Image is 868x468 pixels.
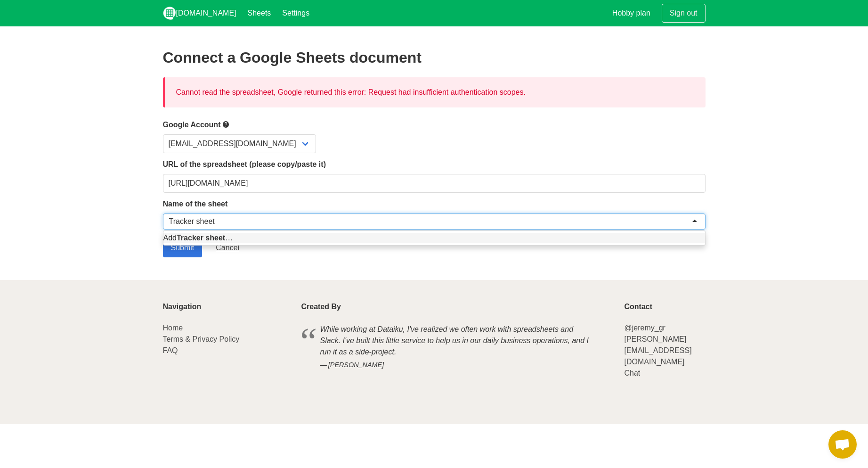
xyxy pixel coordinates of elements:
a: Sign out [662,4,706,23]
p: Navigation [163,303,290,311]
label: Name of the sheet [163,198,706,210]
cite: [PERSON_NAME] [320,360,594,370]
label: URL of the spreadsheet (please copy/paste it) [163,159,706,170]
blockquote: While working at Dataiku, I've realized we often work with spreadsheets and Slack. I've built thi... [301,322,613,372]
a: [PERSON_NAME][EMAIL_ADDRESS][DOMAIN_NAME] [624,335,691,366]
label: Google Account [163,119,706,131]
p: Contact [624,303,705,311]
a: Home [163,324,183,332]
h2: Connect a Google Sheets document [163,49,706,66]
a: Terms & Privacy Policy [163,335,240,343]
a: @jeremy_gr [624,324,665,332]
strong: Tracker sheet [177,234,225,242]
a: Cancel [208,238,247,257]
a: FAQ [163,346,178,354]
a: Chat [624,369,640,377]
div: Open chat [828,430,857,459]
img: logo_v2_white.png [163,7,176,20]
p: Created By [301,303,613,311]
input: Should start with https://docs.google.com/spreadsheets/d/ [163,174,706,193]
input: Submit [163,238,203,257]
div: Add … [163,233,705,243]
div: Cannot read the spreadsheet, Google returned this error: Request had insufficient authentication ... [163,77,706,107]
